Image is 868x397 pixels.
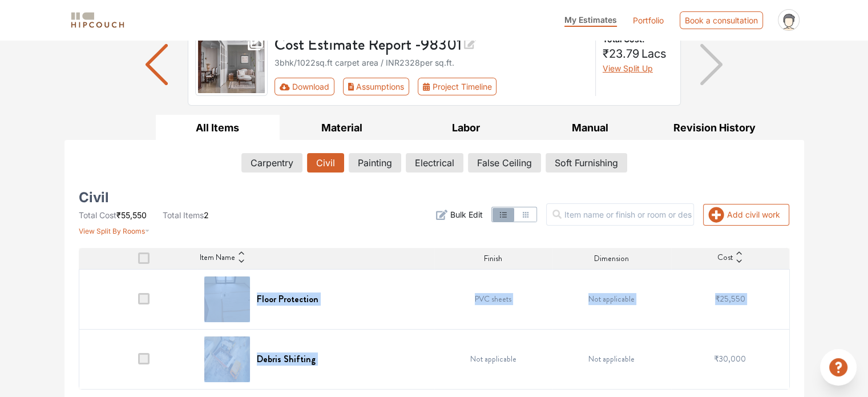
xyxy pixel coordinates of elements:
[204,276,250,322] img: Floor Protection
[434,269,553,329] td: PVC sheets
[436,208,482,220] button: Bulk Edit
[280,115,404,141] button: Material
[146,44,168,85] img: arrow left
[703,204,789,226] button: Add civil work
[156,115,280,141] button: All Items
[116,210,147,220] span: ₹55,550
[652,115,777,141] button: Revision History
[404,115,528,141] button: Labor
[79,221,150,236] button: View Split By Rooms
[274,78,506,95] div: First group
[700,44,722,85] img: arrow right
[307,153,344,173] button: Civil
[552,329,671,389] td: Not applicable
[406,153,463,173] button: Electrical
[546,203,694,226] input: Item name or finish or room or description
[450,208,482,220] span: Bulk Edit
[546,153,627,173] button: Soft Furnishing
[163,210,204,220] span: Total Items
[468,153,541,173] button: False Ceiling
[204,336,250,382] img: Debris Shifting
[79,193,109,202] h5: Civil
[434,329,553,389] td: Not applicable
[195,33,268,96] img: gallery
[257,354,316,364] h6: Debris Shifting
[79,210,116,220] span: Total Cost
[418,78,496,95] button: Project Timeline
[603,63,653,73] span: View Split Up
[641,47,667,61] span: Lacs
[603,62,653,74] button: View Split Up
[163,209,209,221] li: 2
[715,293,745,304] span: ₹25,550
[680,11,763,29] div: Book a consultation
[349,153,401,173] button: Painting
[633,14,664,26] a: Portfolio
[274,78,334,95] button: Download
[200,251,235,265] span: Item Name
[552,269,671,329] td: Not applicable
[69,7,126,33] span: logo-horizontal.svg
[274,33,588,54] h3: Cost Estimate Report - 98301
[79,227,145,235] span: View Split By Rooms
[69,10,126,30] img: logo-horizontal.svg
[528,115,652,141] button: Manual
[343,78,410,95] button: Assumptions
[717,251,733,265] span: Cost
[484,252,502,264] span: Finish
[603,47,639,61] span: ₹23.79
[257,294,318,304] h6: Floor Protection
[714,353,746,364] span: ₹30,000
[241,153,302,173] button: Carpentry
[564,15,617,25] span: My Estimates
[274,78,588,95] div: Toolbar with button groups
[274,57,588,69] div: 3bhk / 1022 sq.ft carpet area / INR 2328 per sq.ft.
[594,252,629,264] span: Dimension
